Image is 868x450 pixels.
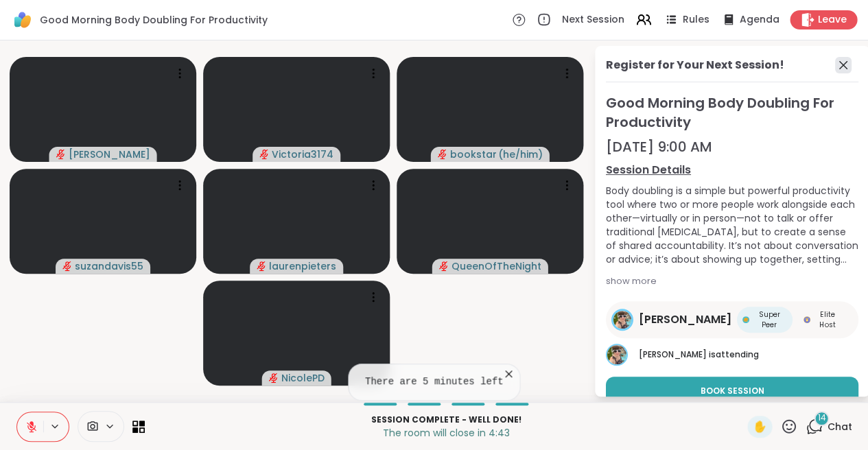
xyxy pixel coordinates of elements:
[613,311,631,329] img: Adrienne_QueenOfTheDawn
[69,147,150,161] span: [PERSON_NAME]
[439,261,449,271] span: audio-muted
[153,414,739,426] p: Session Complete - well done!
[606,274,858,288] div: show more
[450,147,497,161] span: bookstar
[606,162,858,178] a: Session Details
[272,147,333,161] span: Victoria3174
[606,184,858,266] div: Body doubling is a simple but powerful productivity tool where two or more people work alongside ...
[257,261,266,271] span: audio-muted
[281,371,325,385] span: NicolePD
[753,418,766,435] span: ✋
[11,8,34,32] img: ShareWell Logomark
[639,348,858,361] p: is attending
[153,426,739,440] p: The room will close in 4:43
[607,345,626,364] img: Adrienne_QueenOfTheDawn
[813,309,842,330] span: Elite Host
[606,301,858,338] a: Adrienne_QueenOfTheDawn[PERSON_NAME]Super PeerSuper PeerElite HostElite Host
[56,150,66,159] span: audio-muted
[606,137,858,156] div: [DATE] 9:00 AM
[498,147,543,161] span: ( he/him )
[752,309,787,330] span: Super Peer
[817,412,825,424] span: 14
[701,385,764,397] span: Book Session
[75,259,143,273] span: suzandavis55
[451,259,541,273] span: QueenOfTheNight
[742,316,749,323] img: Super Peer
[62,261,72,271] span: audio-muted
[606,57,784,73] div: Register for Your Next Session!
[606,93,858,132] span: Good Morning Body Doubling For Productivity
[365,375,504,389] pre: There are 5 minutes left
[269,373,279,383] span: audio-muted
[639,348,707,360] span: [PERSON_NAME]
[827,420,852,434] span: Chat
[40,13,268,27] span: Good Morning Body Doubling For Productivity
[606,377,858,405] button: Book Session
[817,13,846,27] span: Leave
[639,311,731,328] span: [PERSON_NAME]
[259,150,269,159] span: audio-muted
[804,316,810,323] img: Elite Host
[739,13,779,27] span: Agenda
[682,13,709,27] span: Rules
[269,259,336,273] span: laurenpieters
[562,13,624,27] span: Next Session
[438,150,447,159] span: audio-muted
